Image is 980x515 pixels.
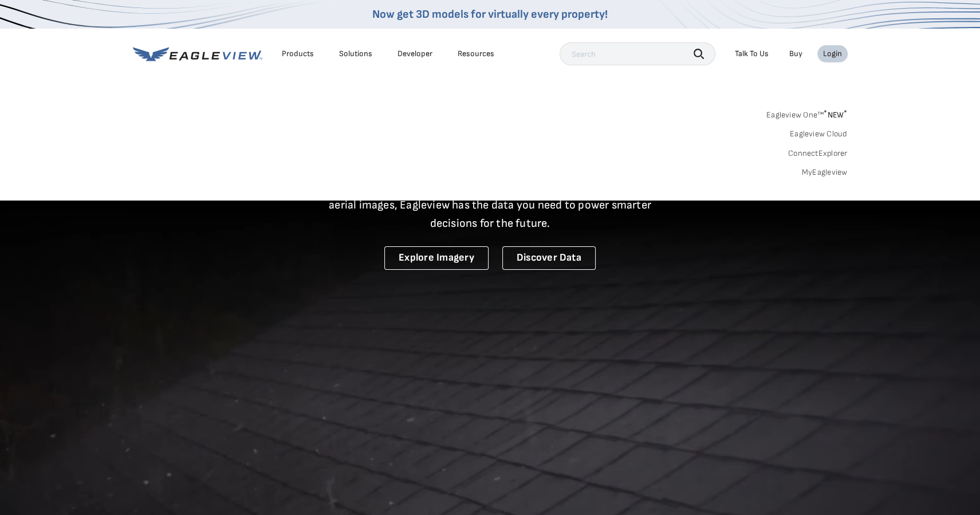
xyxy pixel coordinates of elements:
[315,178,666,233] p: A new era starts here. Built on more than 3.5 billion high-resolution aerial images, Eagleview ha...
[560,42,715,65] input: Search
[789,49,802,59] a: Buy
[766,107,848,120] a: Eagleview One™*NEW*
[788,148,848,159] a: ConnectExplorer
[823,49,842,59] div: Login
[372,7,608,21] a: Now get 3D models for virtually every property!
[824,110,847,120] span: NEW
[735,49,769,59] div: Talk To Us
[282,49,314,59] div: Products
[397,49,432,59] a: Developer
[458,49,494,59] div: Resources
[384,246,489,270] a: Explore Imagery
[339,49,372,59] div: Solutions
[502,246,596,270] a: Discover Data
[790,129,848,139] a: Eagleview Cloud
[802,167,848,178] a: MyEagleview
